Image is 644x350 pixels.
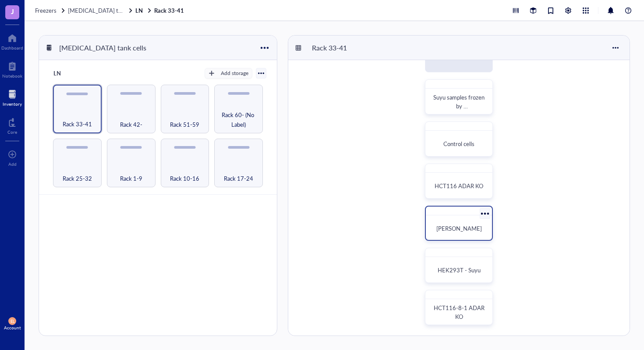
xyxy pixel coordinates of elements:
[2,59,22,79] a: Notebook
[11,6,14,17] span: J
[10,319,14,324] span: EL
[170,174,199,183] span: Rack 10-16
[218,110,259,129] span: Rack 60- (No Label)
[120,120,142,129] span: Rack 42-
[63,174,92,183] span: Rack 25-32
[224,174,253,183] span: Rack 17-24
[50,67,102,79] div: LN
[7,115,17,135] a: Core
[120,174,142,183] span: Rack 1-9
[443,139,474,148] span: Control cells
[8,161,17,167] div: Add
[435,182,483,190] span: HCT116 ADAR KO
[1,31,23,50] a: Dashboard
[205,68,252,79] button: Add storage
[3,101,22,107] div: Inventory
[1,45,23,50] div: Dashboard
[68,7,134,14] a: [MEDICAL_DATA] tank cells
[55,40,150,55] div: [MEDICAL_DATA] tank cells
[2,73,22,79] div: Notebook
[135,7,186,14] a: LNRack 33-41
[221,69,248,77] div: Add storage
[3,87,22,107] a: Inventory
[68,6,139,14] span: [MEDICAL_DATA] tank cells
[4,325,21,330] div: Account
[170,120,199,129] span: Rack 51-59
[308,40,361,55] div: Rack 33-41
[63,119,92,129] span: Rack 33-41
[35,7,66,14] a: Freezers
[433,93,486,119] span: Suyu samples frozen by [PERSON_NAME]
[434,304,486,321] span: HCT116-8-1 ADAR KO
[35,6,57,14] span: Freezers
[438,266,481,274] span: HEK293T - Suyu
[7,129,17,135] div: Core
[436,224,482,232] span: [PERSON_NAME]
